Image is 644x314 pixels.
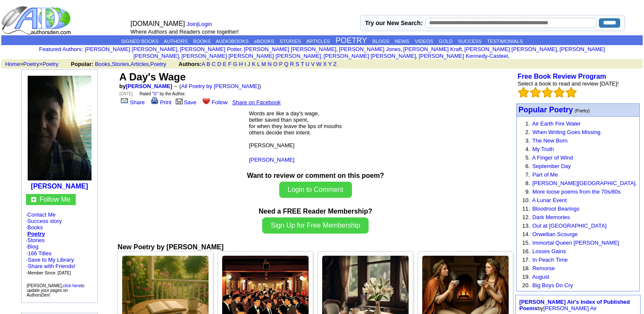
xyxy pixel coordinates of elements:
[522,231,530,237] font: 14.
[532,188,621,195] a: More loose poems from the 70s/80s
[117,243,223,251] b: New Poetry by [PERSON_NAME]
[244,61,246,67] a: I
[164,39,188,44] a: AUTHORS
[27,243,38,250] a: Blog
[575,108,590,113] font: (Poetry)
[335,36,367,45] a: POETRY
[522,197,530,203] font: 10.
[458,39,482,44] a: SUCCESS
[301,61,304,67] a: T
[522,206,530,212] font: 11.
[40,196,71,203] a: Follow Me
[175,97,184,104] img: library.gif
[149,99,172,106] a: Print
[112,61,129,67] a: Stories
[518,87,529,98] img: bigemptystars.png
[464,47,464,52] font: i
[532,282,573,288] a: Big Boys Do Cry
[2,61,69,67] font: > >
[43,61,59,67] a: Poetry
[26,211,93,276] font: · · · · · ·
[131,29,239,35] font: Where Authors and Readers come together!
[249,157,295,163] a: [PERSON_NAME]
[338,47,339,52] font: i
[257,61,260,67] a: L
[525,137,530,144] font: 3.
[39,46,83,52] font: :
[181,83,260,89] a: All Poetry by [PERSON_NAME]
[558,47,559,52] font: i
[311,61,315,67] a: V
[71,61,94,67] b: Popular:
[28,263,75,269] a: Share with Friends!
[328,61,332,67] a: Y
[509,54,510,59] font: i
[26,250,76,276] font: ·
[532,206,580,212] a: Bloodroot Bearings
[395,39,409,44] a: NEWS
[532,146,554,152] a: My Truth
[316,61,321,67] a: W
[5,61,20,67] a: Home
[306,61,309,67] a: U
[154,91,157,96] a: G
[179,47,180,52] font: i
[126,83,172,89] a: [PERSON_NAME]
[519,299,630,311] a: [PERSON_NAME] Air's Index of Published Poems
[63,283,81,288] a: click here
[522,240,530,246] font: 15.
[525,146,530,152] font: 4.
[203,97,210,104] img: heart.gif
[418,53,508,59] a: [PERSON_NAME] Kennedy-Casteel
[279,182,352,198] button: Login to Comment
[295,61,299,67] a: S
[566,87,577,98] img: bigemptystars.png
[279,186,352,193] a: Login to Comment
[1,6,73,35] img: logo_ad.gif
[262,217,369,234] button: Sign Up for Free Membership
[133,46,605,59] a: [PERSON_NAME] [PERSON_NAME]
[525,129,530,135] font: 2.
[39,46,82,52] a: Featured Authors
[518,73,606,80] a: Free Book Review Program
[532,257,568,263] a: In Peach Time
[28,257,74,263] a: Save to My Library
[532,129,601,135] a: When Writing Goes Missing
[28,271,71,275] font: Member Since: [DATE]
[202,61,205,67] a: A
[27,237,44,243] a: Stories
[532,223,607,229] a: Out at [GEOGRAPHIC_DATA]
[140,91,186,96] font: Rated " " by the Author.
[525,180,530,186] font: 8.
[85,46,177,52] a: [PERSON_NAME] [PERSON_NAME]
[525,171,530,178] font: 7.
[525,120,530,127] font: 1.
[532,171,558,178] a: Part of Me
[131,20,185,27] font: [DOMAIN_NAME]
[228,61,232,67] a: F
[27,211,55,218] a: Contact Me
[23,61,40,67] a: Poetry
[464,46,557,52] a: [PERSON_NAME] [PERSON_NAME]
[95,61,110,67] a: Books
[223,61,227,67] a: E
[532,180,637,186] a: [PERSON_NAME][GEOGRAPHIC_DATA].
[522,265,530,271] font: 18.
[518,106,573,114] font: Popular Poetry
[418,54,418,59] font: i
[333,61,337,67] a: Z
[402,47,403,52] font: i
[522,248,530,254] font: 16.
[279,61,283,67] a: P
[249,110,342,155] font: Words are like a day's wage, better saved than spent, for when they leave the lips of mouths othe...
[525,163,530,169] font: 6.
[151,97,158,104] img: print.gif
[259,208,372,215] b: Need a FREE Reader Membership?
[284,61,289,67] a: Q
[193,39,211,44] a: BOOKS
[532,214,570,220] a: Dark Memories
[187,21,215,27] font: |
[252,61,256,67] a: K
[532,137,567,144] a: The New Born
[532,197,567,203] a: A Lunar Event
